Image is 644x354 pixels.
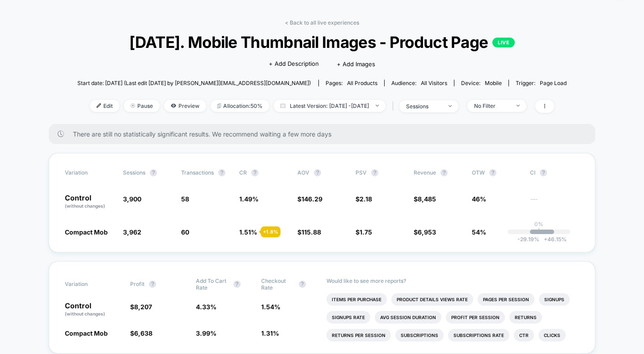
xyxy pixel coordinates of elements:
[540,80,567,86] span: Page Load
[360,195,372,203] span: 2.18
[77,80,311,86] span: Start date: [DATE] (Last edit [DATE] by [PERSON_NAME][EMAIL_ADDRESS][DOMAIN_NAME])
[356,169,367,176] span: PSV
[297,195,322,203] span: $
[123,169,145,176] span: Sessions
[102,33,542,51] span: [DATE]. Mobile Thumbnail Images - Product Page
[261,277,294,291] span: Checkout Rate
[395,329,444,341] li: Subscriptions
[65,302,121,317] p: Control
[421,80,447,86] span: All Visitors
[123,195,141,203] span: 3,900
[301,195,322,203] span: 146.29
[181,228,189,236] span: 60
[472,195,486,203] span: 46%
[218,169,225,176] button: ?
[301,228,321,236] span: 115.88
[454,80,508,86] span: Device:
[371,169,378,176] button: ?
[130,329,153,337] span: $
[97,103,101,108] img: edit
[73,130,577,138] span: There are still no statistically significant results. We recommend waiting a few more days
[538,227,540,234] p: |
[539,293,570,306] li: Signups
[441,169,448,176] button: ?
[326,277,579,284] p: Would like to see more reports?
[360,228,372,236] span: 1.75
[472,228,486,236] span: 54%
[131,103,135,108] img: end
[65,169,114,176] span: Variation
[261,226,280,237] div: + 1.8 %
[356,195,372,203] span: $
[130,303,152,311] span: $
[418,228,436,236] span: 6,953
[274,100,386,112] span: Latest Version: [DATE] - [DATE]
[449,105,452,107] img: end
[297,169,309,176] span: AOV
[196,303,216,311] span: 4.33 %
[446,311,505,324] li: Profit Per Session
[534,221,543,227] p: 0%
[414,228,436,236] span: $
[65,228,108,236] span: Compact Mob
[134,303,152,311] span: 8,207
[514,329,534,341] li: Ctr
[149,281,156,288] button: ?
[478,293,534,306] li: Pages Per Session
[239,169,247,176] span: CR
[375,311,441,324] li: Avg Session Duration
[181,195,189,203] span: 58
[474,102,510,109] div: No Filter
[517,236,539,243] span: -29.19 %
[391,80,447,86] div: Audience:
[196,277,229,291] span: Add To Cart Rate
[251,169,258,176] button: ?
[124,100,160,112] span: Pause
[65,277,114,291] span: Variation
[414,169,436,176] span: Revenue
[347,80,377,86] span: all products
[492,38,515,47] p: LIVE
[489,169,496,176] button: ?
[211,100,269,112] span: Allocation: 50%
[239,228,257,236] span: 1.51 %
[269,60,319,68] span: + Add Description
[65,203,105,209] span: (without changes)
[285,19,359,26] a: < Back to all live experiences
[356,228,372,236] span: $
[297,228,321,236] span: $
[65,329,108,337] span: Compact Mob
[530,196,579,209] span: ---
[448,329,509,341] li: Subscriptions Rate
[390,100,399,113] span: |
[299,281,306,288] button: ?
[539,236,567,243] span: 46.15 %
[65,311,105,316] span: (without changes)
[164,100,206,112] span: Preview
[391,293,473,306] li: Product Details Views Rate
[414,195,436,203] span: $
[376,105,379,107] img: end
[233,281,241,288] button: ?
[485,80,502,86] span: mobile
[516,80,567,86] div: Trigger:
[538,329,566,341] li: Clicks
[150,169,157,176] button: ?
[326,80,377,86] div: Pages:
[326,329,391,341] li: Returns Per Session
[530,169,579,176] span: CI
[280,103,285,108] img: calendar
[472,169,521,176] span: OTW
[90,100,119,112] span: Edit
[217,103,221,108] img: rebalance
[134,329,153,337] span: 6,638
[418,195,436,203] span: 8,485
[326,293,387,306] li: Items Per Purchase
[509,311,542,324] li: Returns
[261,303,280,311] span: 1.54 %
[314,169,321,176] button: ?
[181,169,214,176] span: Transactions
[130,281,144,287] span: Profit
[239,195,258,203] span: 1.49 %
[261,329,279,337] span: 1.31 %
